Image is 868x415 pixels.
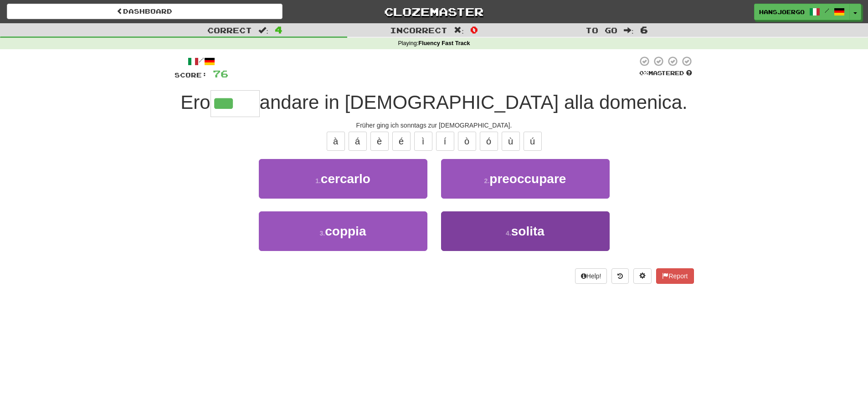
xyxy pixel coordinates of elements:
span: preoccupare [489,172,566,186]
button: à [327,132,345,151]
span: HansjoergO [759,8,805,16]
small: 4 . [506,230,511,237]
span: : [624,26,634,34]
button: ì [414,132,432,151]
span: Ero [180,92,210,113]
a: HansjoergO / [754,4,850,20]
div: Früher ging ich sonntags zur [DEMOGRAPHIC_DATA]. [175,121,694,130]
small: 2 . [484,177,490,184]
button: 2.preoccupare [441,159,610,199]
span: 6 [640,24,648,35]
span: Correct [207,26,252,35]
button: í [436,132,454,151]
button: è [370,132,389,151]
strong: Fluency Fast Track [418,40,470,46]
span: cercarlo [321,172,370,186]
span: / [825,7,829,14]
small: 1 . [315,177,321,184]
button: ó [480,132,498,151]
div: / [175,56,228,67]
span: : [258,26,268,34]
small: 3 . [320,230,325,237]
span: : [454,26,464,34]
span: Incorrect [390,26,447,35]
button: é [392,132,411,151]
a: Clozemaster [296,4,572,20]
button: 4.solita [441,211,610,251]
span: To go [586,26,617,35]
span: Score: [175,71,207,79]
button: Report [656,268,693,284]
button: 1.cercarlo [259,159,427,199]
span: 4 [275,24,282,35]
span: 0 % [639,69,648,77]
button: Help! [575,268,607,284]
span: coppia [325,224,366,238]
span: andare in [DEMOGRAPHIC_DATA] alla domenica. [260,92,688,113]
a: Dashboard [7,4,282,19]
button: 3.coppia [259,211,427,251]
button: ú [524,132,542,151]
span: solita [511,224,544,238]
div: Mastered [637,69,694,77]
span: 0 [470,24,478,35]
button: Round history (alt+y) [611,268,629,284]
button: ù [502,132,520,151]
button: ò [458,132,476,151]
button: á [349,132,367,151]
span: 76 [213,68,228,79]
